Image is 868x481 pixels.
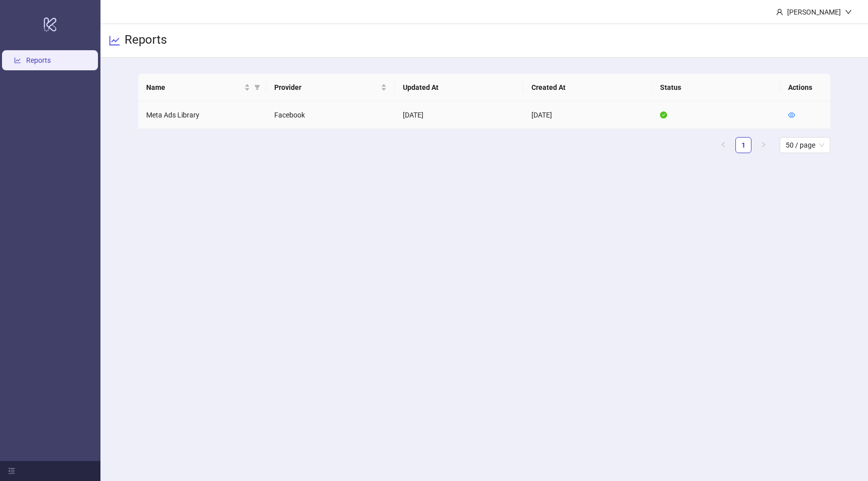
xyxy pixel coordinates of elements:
[755,137,772,153] button: right
[252,80,262,95] span: filter
[660,111,667,118] span: check-circle
[108,35,121,47] span: line-chart
[254,84,260,90] span: filter
[395,101,523,129] td: [DATE]
[780,74,830,101] th: Actions
[761,142,767,148] span: right
[26,56,51,64] a: Reports
[736,138,751,153] a: 1
[720,142,726,148] span: left
[274,82,379,93] span: Provider
[715,137,731,153] li: Previous Page
[138,74,267,101] th: Name
[776,9,783,16] span: user
[8,467,15,474] span: menu-fold
[266,74,395,101] th: Provider
[715,137,731,153] button: left
[780,137,830,153] div: Page Size
[125,32,167,49] h3: Reports
[146,82,243,93] span: Name
[138,101,267,129] td: Meta Ads Library
[735,137,751,153] li: 1
[266,101,395,129] td: Facebook
[652,74,781,101] th: Status
[523,101,652,129] td: [DATE]
[788,111,795,118] span: eye
[788,111,795,119] a: eye
[395,74,523,101] th: Updated At
[783,7,845,18] div: [PERSON_NAME]
[755,137,772,153] li: Next Page
[523,74,652,101] th: Created At
[786,138,824,153] span: 50 / page
[845,9,852,16] span: down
